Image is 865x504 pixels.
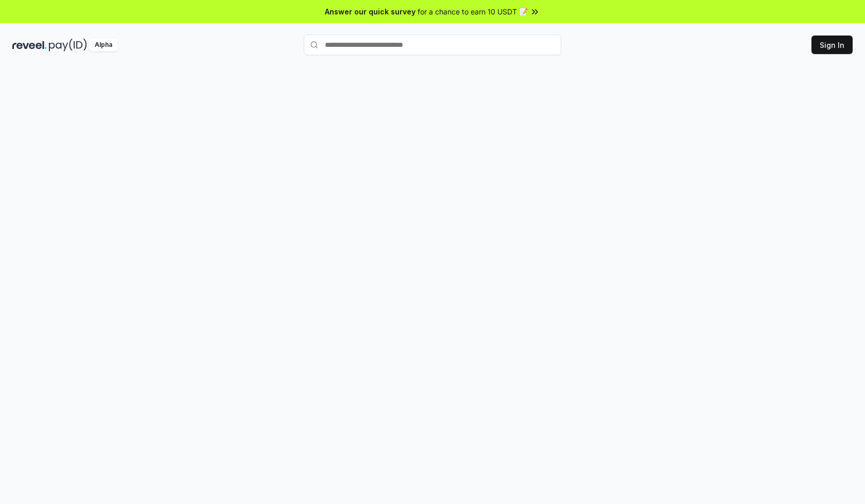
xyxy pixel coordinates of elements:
[418,6,528,17] span: for a chance to earn 10 USDT 📝
[811,36,853,54] button: Sign In
[12,39,47,51] img: reveel_dark
[325,6,416,17] span: Answer our quick survey
[49,39,87,51] img: pay_id
[89,39,118,51] div: Alpha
